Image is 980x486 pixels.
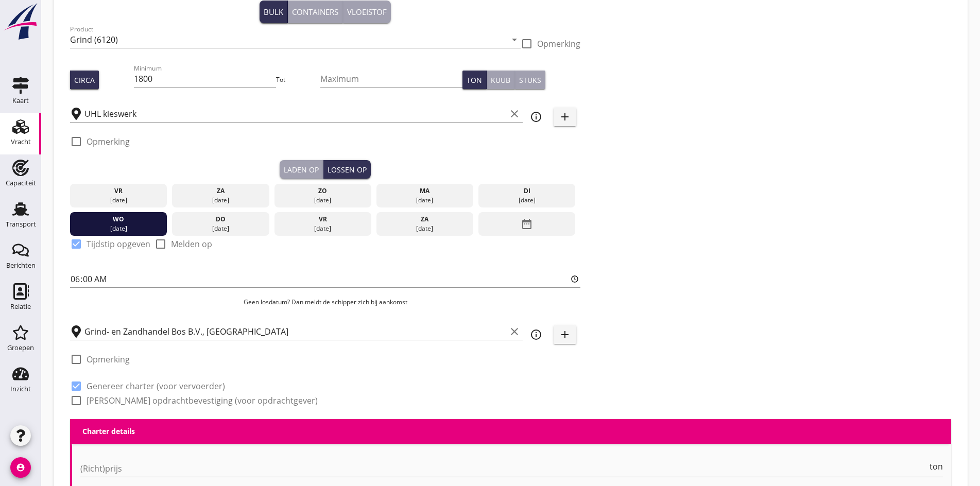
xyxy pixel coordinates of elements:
div: do [175,215,267,224]
div: Tot [276,75,320,84]
button: Circa [70,71,99,89]
div: [DATE] [379,224,471,233]
div: Relatie [10,303,31,310]
i: clear [508,325,521,338]
div: Transport [6,221,36,228]
div: Bulk [264,6,283,18]
div: Ton [467,75,482,85]
button: Bulk [260,1,288,23]
i: date_range [521,215,533,233]
div: Capaciteit [6,180,36,186]
div: [DATE] [481,196,573,205]
div: za [379,215,471,224]
input: Product [70,31,506,48]
button: Lossen op [323,160,371,179]
div: Lossen op [328,164,367,175]
div: Inzicht [10,386,31,392]
input: (Richt)prijs [80,460,927,477]
label: Opmerking [537,39,580,49]
button: Stuks [515,71,545,89]
div: Kuub [491,75,510,85]
div: Circa [74,75,95,85]
label: Opmerking [87,354,130,364]
p: Geen losdatum? Dan meldt de schipper zich bij aankomst [70,298,580,307]
div: [DATE] [277,196,369,205]
label: Tijdstip opgeven [87,239,150,249]
div: vr [277,215,369,224]
div: [DATE] [175,196,267,205]
div: Berichten [6,262,36,269]
span: ton [930,462,943,471]
div: [DATE] [73,224,165,233]
div: [DATE] [379,196,471,205]
div: ma [379,186,471,196]
img: logo-small.a267ee39.svg [2,3,39,41]
div: di [481,186,573,196]
div: vr [73,186,165,196]
div: zo [277,186,369,196]
div: Vloeistof [347,6,387,18]
div: Vracht [11,138,31,145]
label: Melden op [171,239,212,249]
div: [DATE] [73,196,165,205]
i: arrow_drop_down [508,33,521,46]
div: Containers [292,6,338,18]
i: clear [508,108,521,120]
button: Laden op [280,160,323,179]
i: add [559,328,571,341]
button: Kuub [487,71,515,89]
input: Maximum [320,71,462,87]
label: [PERSON_NAME] opdrachtbevestiging (voor opdrachtgever) [87,395,318,406]
label: Opmerking [87,136,130,147]
i: info_outline [530,328,542,341]
input: Laadplaats [84,106,506,122]
button: Vloeistof [343,1,391,23]
div: Groepen [7,344,34,351]
input: Losplaats [84,323,506,340]
label: Genereer charter (voor vervoerder) [87,381,225,391]
div: Stuks [519,75,541,85]
i: add [559,111,571,123]
i: info_outline [530,111,542,123]
div: Kaart [12,97,29,104]
div: [DATE] [277,224,369,233]
button: Containers [288,1,343,23]
i: account_circle [10,457,31,478]
button: Ton [462,71,487,89]
input: Minimum [134,71,276,87]
div: Laden op [284,164,319,175]
div: za [175,186,267,196]
div: wo [73,215,165,224]
div: [DATE] [175,224,267,233]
